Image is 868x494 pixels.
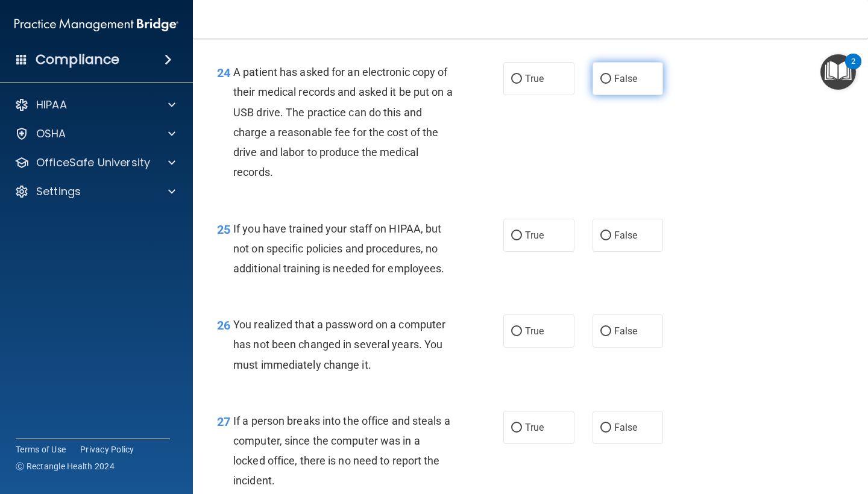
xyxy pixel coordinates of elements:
[233,66,453,178] span: A patient has asked for an electronic copy of their medical records and asked it be put on a USB ...
[16,443,66,455] a: Terms of Use
[614,325,638,337] span: False
[511,424,522,433] input: True
[36,51,119,68] h4: Compliance
[36,127,66,141] p: OSHA
[36,98,67,112] p: HIPAA
[600,75,611,84] input: False
[217,222,230,237] span: 25
[233,318,445,370] span: You realized that a password on a computer has not been changed in several years. You must immedi...
[14,98,175,112] a: HIPAA
[217,414,230,429] span: 27
[14,13,178,37] img: PMB logo
[851,61,855,77] div: 2
[511,75,522,84] input: True
[217,318,230,333] span: 26
[525,325,544,337] span: True
[511,327,522,336] input: True
[525,230,544,241] span: True
[217,66,230,80] span: 24
[80,443,134,455] a: Privacy Policy
[36,155,150,170] p: OfficeSafe University
[36,184,81,199] p: Settings
[233,222,444,275] span: If you have trained your staff on HIPAA, but not on specific policies and procedures, no addition...
[600,231,611,240] input: False
[600,424,611,433] input: False
[614,230,638,241] span: False
[14,127,175,141] a: OSHA
[614,73,638,84] span: False
[820,54,856,90] button: Open Resource Center, 2 new notifications
[525,73,544,84] span: True
[233,414,450,487] span: If a person breaks into the office and steals a computer, since the computer was in a locked offi...
[525,422,544,433] span: True
[511,231,522,240] input: True
[614,422,638,433] span: False
[600,327,611,336] input: False
[16,460,115,472] span: Ⓒ Rectangle Health 2024
[14,155,175,170] a: OfficeSafe University
[14,184,175,199] a: Settings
